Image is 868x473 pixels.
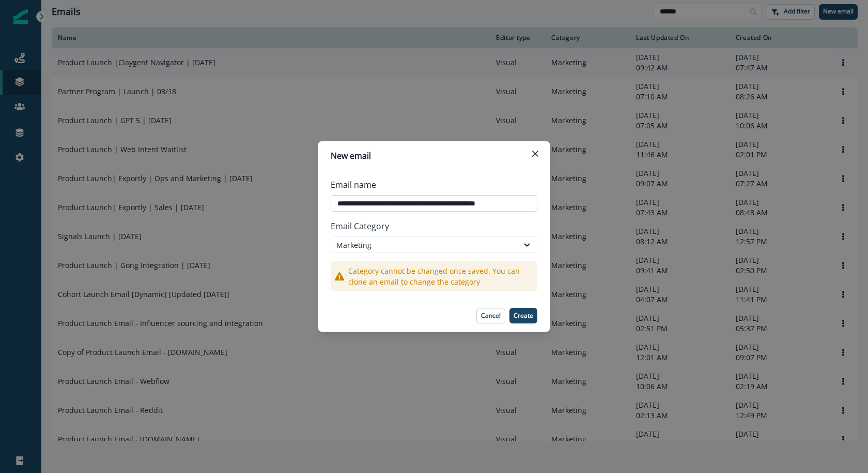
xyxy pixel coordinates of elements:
[527,145,544,162] button: Close
[348,265,533,287] p: Category cannot be changed once saved. You can clone an email to change the category
[331,150,371,162] p: New email
[331,216,537,236] p: Email Category
[509,308,537,323] button: Create
[514,312,533,319] p: Create
[476,308,505,323] button: Cancel
[331,179,376,191] p: Email name
[336,240,513,250] div: Marketing
[481,312,501,319] p: Cancel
